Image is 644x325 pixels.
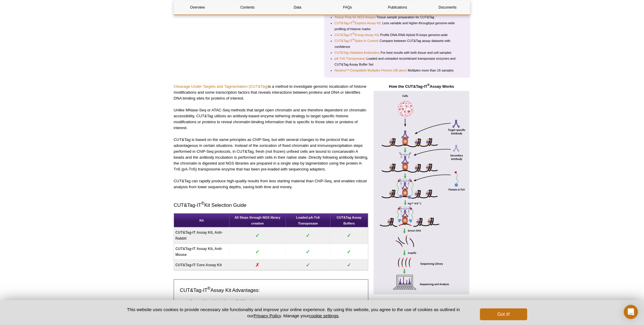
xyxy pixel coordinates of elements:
a: Nextera™-Compatible Multiplex Primers (96 plex) [335,67,406,73]
td: ✓ [286,260,331,270]
p: is a method to investigate genomic localization of histone modifications and some transcription f... [174,84,368,101]
th: Loaded pA-Tn5 Transposase [286,214,331,227]
td: ✓ [230,227,286,244]
li: : Multiplex more than 16 samples [335,67,461,73]
button: cookie settings [309,313,339,318]
li: : Less variable and higher-throughput genome-wide profiling of histone marks [335,20,461,32]
a: CUT&Tag-IT®Spike-In Control [335,38,378,44]
li: Tissue sample preparation for CUT&Tag [335,14,461,20]
td: ✓ [331,227,368,244]
a: Data [274,0,321,14]
h3: CUT&Tag-IT Kit Selection Guide [174,202,368,209]
img: How the Cut&Tag-IT<sup>®</sup> Assay Works [373,91,470,294]
a: CUT&Tag-IT®Express Assay Kit [335,20,381,26]
td: ✓ [331,260,368,270]
strong: CUT&Tag-IT Assay Kit, Anti-Mouse [175,247,223,257]
p: Unlike MNase-Seq or ATAC-Seq methods that target open chromatin and are therefore dependent on ch... [174,107,368,131]
a: Publications [374,0,421,14]
sup: ® [353,32,355,35]
a: CUT&Tag-Validated Antibodies [335,50,379,56]
p: CUT&Tag can rapidly produce high-quality results from less starting material than ChIP-Seq, and e... [174,178,368,190]
p: This website uses cookies to provide necessary site functionality and improve your online experie... [117,306,470,319]
td: ✓ [286,227,331,244]
li: : Loaded and unloaded recombinant transposase enzymes and CUT&Tag Assay Buffer Set [335,56,461,67]
strong: How the CUT&Tag-IT Assay Works [389,84,454,89]
a: Contents [224,0,271,14]
td: ✓ [286,244,331,260]
li: Compatible with as few as 5,000 cells [190,298,357,304]
a: Cleavage Under Targets and Tagmentation (CUT&Tag) [174,84,268,89]
a: Tissue Prep for NGS Assays: [335,14,377,20]
sup: ® [353,38,355,41]
a: FAQs [324,0,371,14]
a: Documents [424,0,471,14]
a: Privacy Policy [254,313,281,318]
h3: CUT&Tag-IT Assay Kit Advantages: [180,287,362,294]
th: CUT&Tag Assay Buffers [331,214,368,227]
a: Overview [174,0,221,14]
sup: ® [427,83,430,87]
a: pA-Tn5 Transposase [335,56,365,61]
div: Open Intercom Messenger [624,305,638,319]
strong: CUT&Tag-IT Assay Kit, Anti-Rabbit [175,230,223,240]
p: CUT&Tag is based on the same principles as ChIP-Seq, but with several changes to the protocol tha... [174,137,368,172]
li: : Profile DNA-RNA Hybrid R-loops genome-wide [335,32,461,38]
button: Got it! [480,308,527,320]
td: ✓ [331,244,368,260]
sup: ® [201,201,204,206]
th: All Steps through NGS library creation [230,214,286,227]
li: : For best results with both tissue and cell samples [335,50,461,56]
li: : Compare between CUT&Tag assay datasets with confidence [335,38,461,50]
sup: ® [207,286,210,291]
sup: ® [353,21,355,24]
strong: CUT&Tag-IT Core Assay Kit [175,263,222,267]
th: Kit [174,214,230,227]
td: ✓ [230,244,286,260]
a: CUT&Tag-IT®R-loop Assay Kit [335,32,379,38]
td: ✗ [230,260,286,270]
